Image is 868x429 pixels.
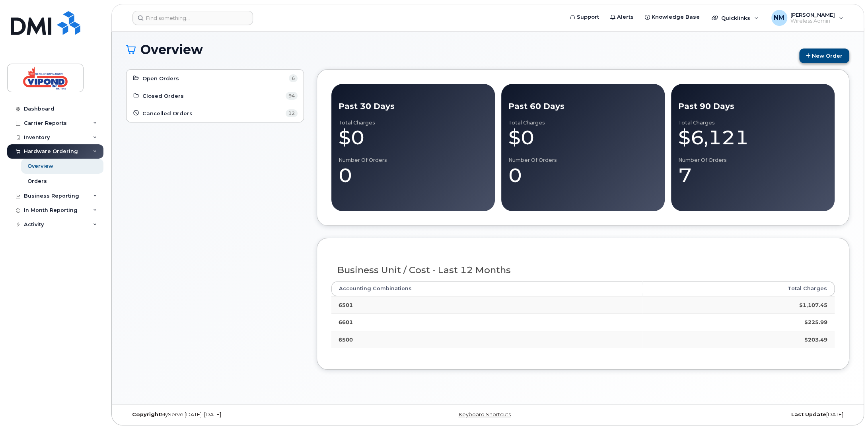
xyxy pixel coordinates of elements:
[804,336,827,343] strong: $203.49
[339,101,488,112] div: Past 30 Days
[508,120,658,126] div: Total Charges
[337,265,829,275] h3: Business Unit / Cost - Last 12 Months
[508,126,658,149] div: $0
[126,412,367,418] div: MyServe [DATE]–[DATE]
[331,281,642,296] th: Accounting Combinations
[286,92,298,100] span: 94
[678,101,827,112] div: Past 90 Days
[678,120,827,126] div: Total Charges
[339,163,488,187] div: 0
[804,319,827,325] strong: $225.99
[678,157,827,163] div: Number of Orders
[132,412,161,417] strong: Copyright
[126,43,795,56] h1: Overview
[339,126,488,149] div: $0
[642,281,835,296] th: Total Charges
[339,157,488,163] div: Number of Orders
[678,163,827,187] div: 7
[289,74,298,82] span: 6
[508,163,658,187] div: 0
[339,302,353,308] strong: 6501
[339,319,353,325] strong: 6601
[286,109,298,117] span: 12
[508,101,658,112] div: Past 60 Days
[791,412,826,417] strong: Last Update
[339,336,353,343] strong: 6500
[799,49,849,63] a: New Order
[142,110,193,117] span: Cancelled Orders
[132,109,298,118] a: Cancelled Orders 12
[142,92,184,100] span: Closed Orders
[132,74,298,83] a: Open Orders 6
[678,126,827,149] div: $6,121
[132,91,298,101] a: Closed Orders 94
[508,157,658,163] div: Number of Orders
[799,302,827,308] strong: $1,107.45
[339,120,488,126] div: Total Charges
[142,75,179,82] span: Open Orders
[608,412,849,418] div: [DATE]
[458,412,510,417] a: Keyboard Shortcuts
